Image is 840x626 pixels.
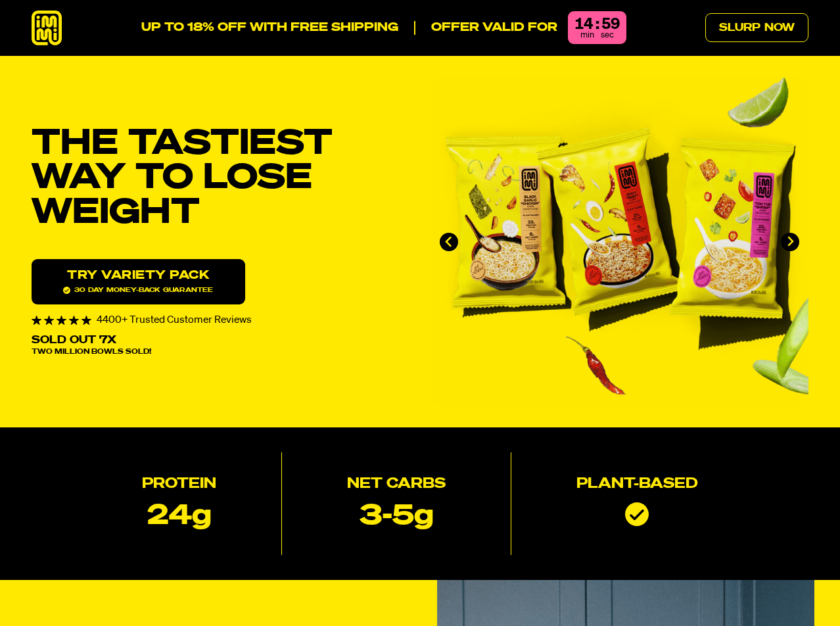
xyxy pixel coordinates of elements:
h2: Plant-based [576,477,698,492]
div: 4400+ Trusted Customer Reviews [32,315,409,325]
h1: THE TASTIEST WAY TO LOSE WEIGHT [32,128,409,231]
div: immi slideshow [431,77,808,407]
p: Sold Out 7X [32,335,116,346]
button: Next slide [781,233,799,251]
p: UP TO 18% OFF WITH FREE SHIPPING [141,21,398,36]
div: 14 [574,16,593,32]
a: Slurp Now [705,13,808,42]
li: 1 of 4 [431,77,808,407]
h2: Net Carbs [347,477,446,492]
button: Go to last slide [440,233,458,251]
span: 30 day money-back guarantee [63,287,213,294]
span: Two Million Bowls Sold! [32,349,151,356]
p: 3-5g [360,502,434,530]
p: 24g [147,502,212,530]
p: Offer valid for [414,21,557,36]
span: sec [601,31,614,39]
span: min [580,31,594,39]
a: Try variety Pack30 day money-back guarantee [32,259,245,304]
div: 59 [601,16,620,32]
h2: Protein [142,477,216,492]
div: : [595,16,599,32]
